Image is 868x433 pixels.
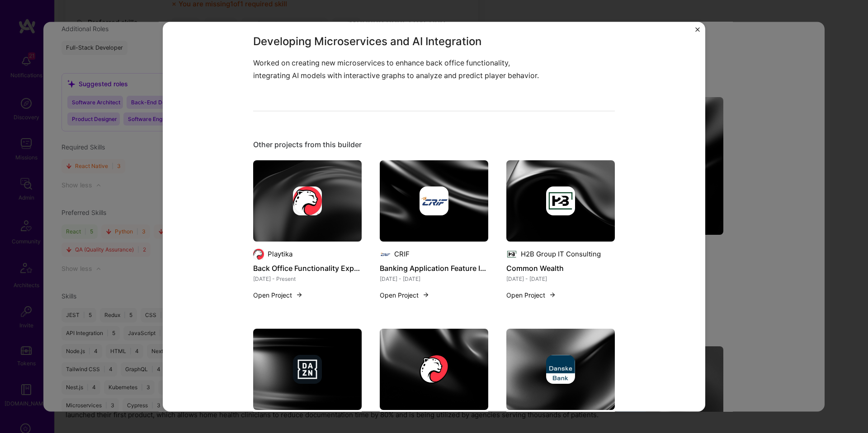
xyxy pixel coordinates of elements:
div: Other projects from this builder [253,140,615,149]
img: cover [253,329,362,410]
img: arrow-right [422,292,429,299]
div: H2B Group IT Consulting [521,250,601,259]
h4: Banking Application Feature Implementation [380,262,488,274]
h4: Back Office Functionality Expansion [253,262,362,274]
img: cover [380,160,488,242]
button: Close [695,27,700,37]
img: cover [380,329,488,410]
img: Company logo [420,355,448,384]
img: Company logo [506,249,517,260]
img: cover [253,160,362,242]
img: Company logo [546,355,575,384]
img: Company logo [380,249,391,260]
img: cover [506,329,615,410]
p: Worked on creating new microservices to enhance back office functionality, integrating AI models ... [253,57,547,82]
div: [DATE] - Present [253,274,362,284]
img: arrow-right [549,292,556,299]
img: arrow-right [296,292,303,299]
img: Company logo [293,186,322,215]
div: Playtika [268,250,292,259]
button: Open Project [253,290,303,300]
h3: Developing Microservices and AI Integration [253,34,547,50]
img: Company logo [420,186,448,215]
div: CRIF [394,250,410,259]
img: cover [506,160,615,242]
button: Open Project [506,290,556,300]
img: Company logo [546,186,575,215]
div: [DATE] - [DATE] [506,274,615,284]
div: [DATE] - [DATE] [380,274,488,284]
img: Company logo [293,355,322,384]
h4: Common Wealth [506,262,615,274]
img: Company logo [253,249,264,260]
button: Open Project [380,290,429,300]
